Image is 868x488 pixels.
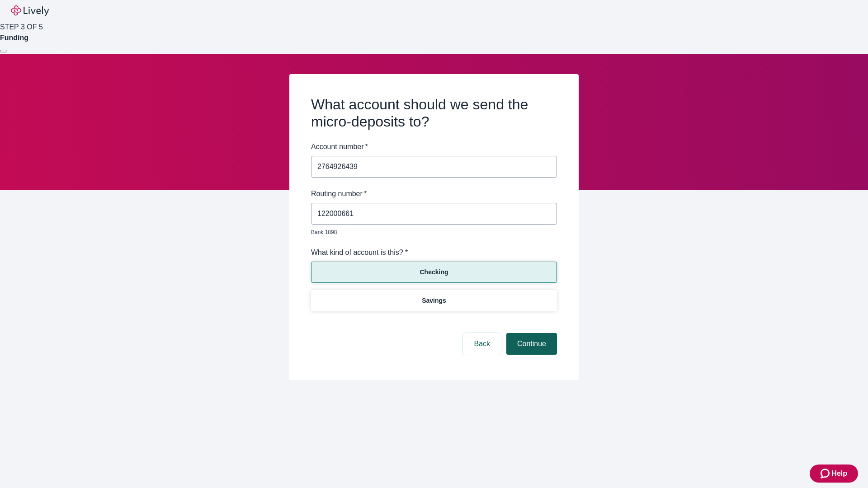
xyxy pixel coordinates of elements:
button: Continue [506,333,557,355]
p: Bank 1898 [311,228,551,236]
button: Checking [311,262,557,283]
button: Savings [311,290,557,311]
p: Savings [422,296,446,305]
label: What kind of account is this? * [311,247,408,258]
svg: Zendesk support icon [821,468,831,479]
h2: What account should we send the micro-deposits to? [311,96,557,131]
button: Back [463,333,501,355]
span: Help [831,468,847,479]
label: Routing number [311,188,367,199]
img: Lively [11,5,49,16]
label: Account number [311,141,368,152]
button: Zendesk support iconHelp [810,465,858,483]
p: Checking [420,267,448,277]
